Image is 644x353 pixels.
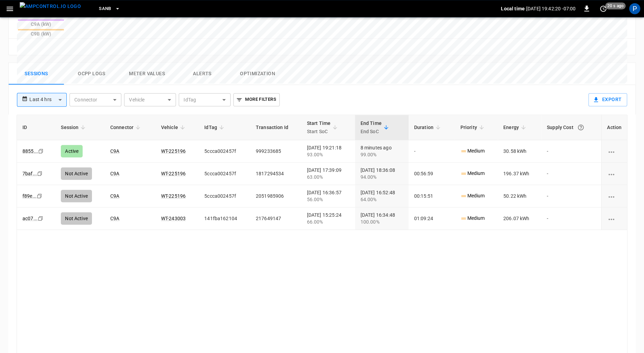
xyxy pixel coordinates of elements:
[17,115,55,140] th: ID
[307,196,349,203] div: 56.00%
[607,148,622,155] div: charging session options
[460,123,486,131] span: Priority
[307,212,349,225] div: [DATE] 15:25:24
[503,123,528,131] span: Energy
[361,189,403,203] div: [DATE] 16:52:48
[541,185,601,207] td: -
[230,63,285,85] button: Optimization
[110,193,119,199] a: C9A
[501,5,525,12] p: Local time
[409,185,455,207] td: 00:15:51
[361,218,403,225] div: 100.00%
[199,207,250,230] td: 141fba162104
[29,93,67,106] div: Last 4 hrs
[161,123,187,131] span: Vehicle
[204,123,226,131] span: IdTag
[37,215,44,222] div: copy
[17,115,627,230] table: sessions table
[250,207,301,230] td: 217649147
[175,63,230,85] button: Alerts
[307,189,349,203] div: [DATE] 16:36:57
[307,119,340,136] span: Start TimeStart SoC
[307,119,331,136] div: Start Time
[498,207,541,230] td: 206.07 kWh
[605,2,626,9] span: 20 s ago
[110,123,142,131] span: Connector
[541,207,601,230] td: -
[61,190,92,202] div: Not Active
[110,216,119,221] a: C9A
[99,5,111,13] span: SanB
[607,193,622,199] div: charging session options
[61,212,92,225] div: Not Active
[575,121,587,134] button: The cost of your charging session based on your supply rates
[9,63,64,85] button: Sessions
[526,5,576,12] p: [DATE] 19:42:20 -07:00
[20,2,81,11] img: ampcontrol.io logo
[629,3,640,14] div: profile-icon
[607,215,622,222] div: charging session options
[36,192,43,200] div: copy
[361,196,403,203] div: 64.00%
[199,185,250,207] td: 5ccca002457f
[361,119,382,136] div: End Time
[307,127,331,136] p: Start SoC
[307,218,349,225] div: 66.00%
[250,115,301,140] th: Transaction Id
[414,123,442,131] span: Duration
[119,63,175,85] button: Meter Values
[601,115,627,140] th: Action
[361,212,403,225] div: [DATE] 16:34:48
[361,119,391,136] span: End TimeEnd SoC
[607,170,622,177] div: charging session options
[61,123,87,131] span: Session
[598,3,609,14] button: set refresh interval
[498,185,541,207] td: 50.22 kWh
[161,216,186,221] a: WT-243003
[250,185,301,207] td: 2051985906
[161,193,186,199] a: WT-225196
[233,93,279,106] button: More Filters
[64,63,119,85] button: Ocpp logs
[96,2,123,16] button: SanB
[409,207,455,230] td: 01:09:24
[460,192,485,199] p: Medium
[361,127,382,136] p: End SoC
[460,215,485,222] p: Medium
[588,93,627,106] button: Export
[547,121,596,134] div: Supply Cost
